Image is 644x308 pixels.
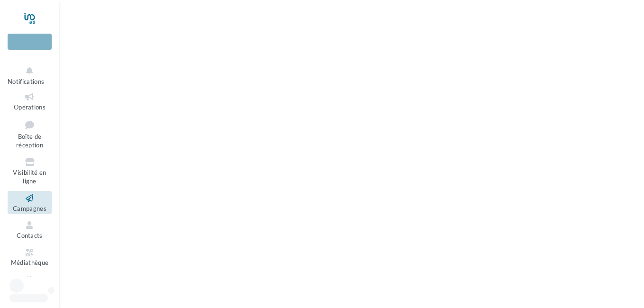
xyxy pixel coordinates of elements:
a: Calendrier [8,272,52,296]
span: Visibilité en ligne [13,169,46,185]
span: Notifications [8,78,44,85]
span: Campagnes [13,205,46,212]
div: Nouvelle campagne [8,34,52,50]
a: Opérations [8,90,52,113]
span: Boîte de réception [16,133,43,149]
a: Campagnes [8,191,52,214]
span: Médiathèque [11,259,49,267]
a: Boîte de réception [8,117,52,151]
span: Opérations [14,103,46,111]
span: Contacts [17,232,43,239]
a: Médiathèque [8,245,52,269]
a: Contacts [8,218,52,241]
a: Visibilité en ligne [8,155,52,187]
